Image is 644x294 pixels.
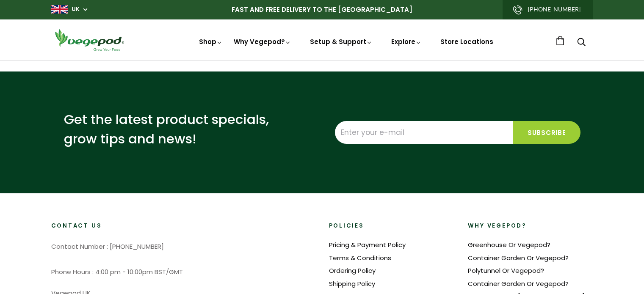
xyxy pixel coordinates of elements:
a: Container Garden Or Vegepod? [468,253,569,262]
a: Polytunnel Or Vegepod? [468,266,544,275]
a: UK [72,5,80,14]
input: Subscribe [513,121,580,144]
h2: Contact Us [51,222,315,230]
a: Why Vegepod? [234,37,291,46]
input: Enter your e-mail [335,121,513,144]
a: Greenhouse Or Vegepod? [468,240,550,249]
a: Terms & Conditions [329,253,391,262]
a: Shop [199,37,223,46]
p: Get the latest product specials, grow tips and news! [64,110,276,149]
h2: Why Vegepod? [468,222,593,230]
img: gb_large.png [51,5,68,14]
a: Container Garden Or Vegepod? [468,279,569,288]
p: Contact Number : [PHONE_NUMBER] Phone Hours : 4:00 pm - 10:00pm BST/GMT [51,240,315,278]
h2: Policies [329,222,454,230]
a: Store Locations [440,37,493,46]
a: Ordering Policy [329,266,376,275]
a: Search [577,38,586,47]
a: Pricing & Payment Policy [329,240,406,249]
a: Shipping Policy [329,279,375,288]
a: Setup & Support [310,37,373,46]
img: Vegepod [51,28,127,52]
a: Explore [391,37,422,46]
